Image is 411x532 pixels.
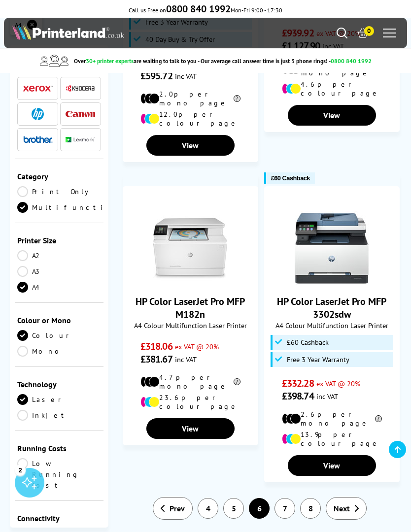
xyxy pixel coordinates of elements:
[17,202,125,213] a: Multifunction
[357,28,368,38] a: 0
[23,136,53,143] img: Brother
[223,498,244,519] a: 5
[140,373,240,391] li: 4.7p per mono page
[12,24,124,40] img: Printerland Logo
[140,353,172,366] span: £381.67
[140,110,240,128] li: 12.0p per colour page
[282,410,382,428] li: 2.6p per mono page
[175,355,197,364] span: inc VAT
[282,377,314,390] span: £332.28
[17,266,101,277] a: A3
[334,503,350,513] span: Next
[198,57,372,65] span: - Our average call answer time is just 3 phone rings! -
[66,133,95,146] a: Lexmark
[287,356,349,364] span: Free 3 Year Warranty
[282,430,382,448] li: 13.9p per colour page
[282,390,314,402] span: £398.74
[66,111,95,117] img: Canon
[17,443,101,453] div: Running Costs
[364,26,374,36] span: 0
[288,105,376,126] a: View
[17,315,101,325] div: Colour or Mono
[326,497,367,520] a: Next
[287,338,329,346] span: £60 Cashback
[331,57,372,65] span: 0800 840 1992
[74,57,196,65] span: Over are waiting to talk to you
[170,503,185,513] span: Prev
[146,135,235,156] a: View
[32,108,44,120] img: HP
[198,498,218,519] a: 4
[264,172,315,184] button: £60 Cashback
[86,57,134,65] span: 30+ printer experts
[17,394,101,405] a: Laser
[153,211,227,285] img: HP Color LaserJet Pro MFP M182n
[17,330,101,341] a: Colour
[175,71,197,81] span: inc VAT
[66,85,95,92] img: Kyocera
[66,108,95,120] a: Canon
[316,379,360,388] span: ex VAT @ 20%
[66,137,95,143] img: Lexmark
[128,321,253,330] span: A4 Colour Multifunction Laser Printer
[300,498,321,519] a: 8
[17,379,101,389] div: Technology
[166,2,231,15] b: 0800 840 1992
[12,24,205,42] a: Printerland Logo
[23,108,53,120] a: HP
[271,174,310,182] span: £60 Cashback
[17,346,101,357] a: Mono
[140,340,172,353] span: £318.06
[17,458,101,491] a: Low Running Cost
[17,410,101,421] a: Inkjet
[337,28,347,38] a: Search
[17,513,101,523] div: Connectivity
[140,69,172,82] span: £595.72
[274,498,295,519] a: 7
[140,90,240,107] li: 2.0p per mono page
[295,277,369,287] a: HP Color LaserJet Pro MFP 3302sdw
[23,133,53,146] a: Brother
[23,82,53,95] a: Xerox
[17,250,101,261] a: A2
[282,80,382,98] li: 4.6p per colour page
[17,235,101,245] div: Printer Size
[153,277,227,287] a: HP Color LaserJet Pro MFP M182n
[295,211,369,285] img: HP Color LaserJet Pro MFP 3302sdw
[17,186,101,197] a: Print Only
[17,282,101,293] a: A4
[15,465,26,475] div: 2
[288,455,376,476] a: View
[166,6,231,14] a: 0800 840 1992
[270,321,395,330] span: A4 Colour Multifunction Laser Printer
[66,82,95,95] a: Kyocera
[146,418,235,439] a: View
[140,393,240,411] li: 23.6p per colour page
[175,342,219,351] span: ex VAT @ 20%
[23,85,53,92] img: Xerox
[316,392,338,401] span: inc VAT
[153,497,193,520] a: Prev
[17,171,101,181] div: Category
[277,295,386,321] a: HP Color LaserJet Pro MFP 3302sdw
[136,295,245,321] a: HP Color LaserJet Pro MFP M182n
